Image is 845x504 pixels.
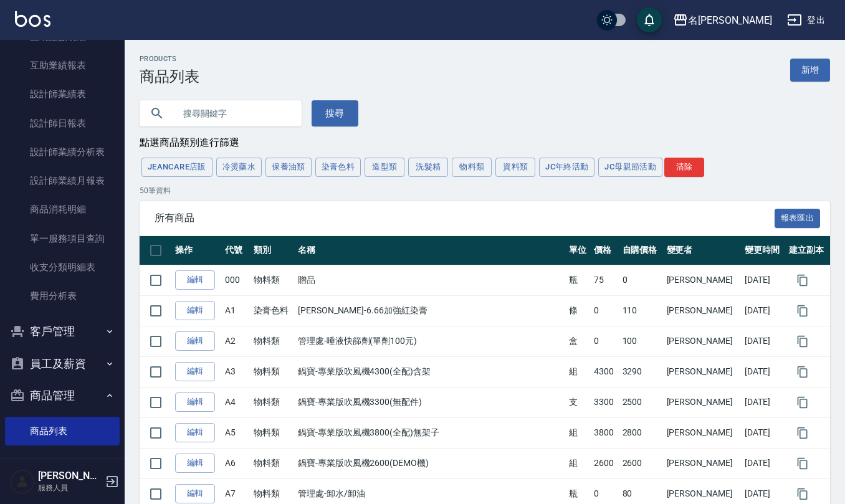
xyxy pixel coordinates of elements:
td: A5 [222,417,251,448]
td: [PERSON_NAME] [664,448,742,478]
button: 物料類 [452,158,492,177]
a: 編輯 [175,484,215,503]
th: 變更時間 [742,236,786,265]
p: 服務人員 [38,482,102,493]
button: 報表匯出 [775,209,821,228]
td: 0 [619,265,664,295]
th: 建立副本 [786,236,830,265]
th: 操作 [172,236,222,265]
a: 設計師日報表 [5,109,120,138]
td: [DATE] [742,295,786,326]
th: 代號 [222,236,251,265]
th: 類別 [251,236,295,265]
td: [PERSON_NAME] [664,417,742,448]
td: 3290 [619,356,664,387]
h3: 商品列表 [140,68,199,85]
td: 0 [591,326,619,356]
div: 點選商品類別進行篩選 [140,136,830,150]
a: 新增 [790,59,830,82]
button: 保養油類 [265,158,312,177]
td: [DATE] [742,448,786,478]
a: 互助業績報表 [5,51,120,80]
td: 2500 [619,387,664,417]
td: 盒 [566,326,591,356]
a: 單一服務項目查詢 [5,224,120,253]
td: 染膏色料 [251,295,295,326]
a: 設計師業績分析表 [5,138,120,166]
a: 編輯 [175,331,215,351]
td: 鍋寶-專業版吹風機2600(DEMO機) [295,448,566,478]
th: 名稱 [295,236,566,265]
td: 物料類 [251,356,295,387]
button: 登出 [782,9,830,32]
a: 編輯 [175,301,215,320]
td: 110 [619,295,664,326]
button: 造型類 [365,158,404,177]
td: A2 [222,326,251,356]
td: 瓶 [566,265,591,295]
a: 報表匯出 [775,212,821,224]
td: [DATE] [742,387,786,417]
button: 客戶管理 [5,315,120,348]
td: [DATE] [742,417,786,448]
button: 行銷工具 [5,450,120,483]
td: 鍋寶-專業版吹風機3800(全配)無架子 [295,417,566,448]
input: 搜尋關鍵字 [174,97,292,130]
button: 洗髮精 [408,158,448,177]
td: 0 [591,295,619,326]
a: 設計師業績月報表 [5,166,120,195]
button: 商品管理 [5,379,120,412]
a: 費用分析表 [5,282,120,310]
td: 75 [591,265,619,295]
img: Person [10,469,35,494]
button: 清除 [664,158,704,177]
td: A4 [222,387,251,417]
td: [DATE] [742,326,786,356]
td: 贈品 [295,265,566,295]
td: 物料類 [251,387,295,417]
span: 所有商品 [155,212,775,224]
td: 鍋寶-專業版吹風機4300(全配)含架 [295,356,566,387]
td: 組 [566,448,591,478]
td: 2800 [619,417,664,448]
th: 單位 [566,236,591,265]
p: 50 筆資料 [140,185,830,196]
td: 組 [566,356,591,387]
button: 員工及薪資 [5,348,120,380]
button: 名[PERSON_NAME] [668,7,777,33]
a: 商品消耗明細 [5,195,120,224]
td: [PERSON_NAME] [664,326,742,356]
td: [PERSON_NAME]-6.66加強紅染膏 [295,295,566,326]
button: JC母親節活動 [598,158,662,177]
td: 2600 [591,448,619,478]
td: 000 [222,265,251,295]
a: 編輯 [175,454,215,473]
td: 4300 [591,356,619,387]
button: 染膏色料 [315,158,361,177]
button: save [637,7,662,32]
td: A1 [222,295,251,326]
td: 2600 [619,448,664,478]
th: 價格 [591,236,619,265]
a: 編輯 [175,362,215,381]
td: [DATE] [742,265,786,295]
td: [PERSON_NAME] [664,387,742,417]
button: 資料類 [495,158,535,177]
img: Logo [15,11,50,27]
td: [DATE] [742,356,786,387]
th: 變更者 [664,236,742,265]
a: 編輯 [175,423,215,442]
button: 搜尋 [312,100,358,126]
td: 支 [566,387,591,417]
h5: [PERSON_NAME] [38,470,102,482]
td: A6 [222,448,251,478]
a: 設計師業績表 [5,80,120,108]
td: 物料類 [251,417,295,448]
button: 冷燙藥水 [216,158,262,177]
td: [PERSON_NAME] [664,295,742,326]
a: 商品列表 [5,417,120,445]
div: 名[PERSON_NAME] [688,12,772,28]
td: 鍋寶-專業版吹風機3300(無配件) [295,387,566,417]
td: 物料類 [251,448,295,478]
td: [PERSON_NAME] [664,265,742,295]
